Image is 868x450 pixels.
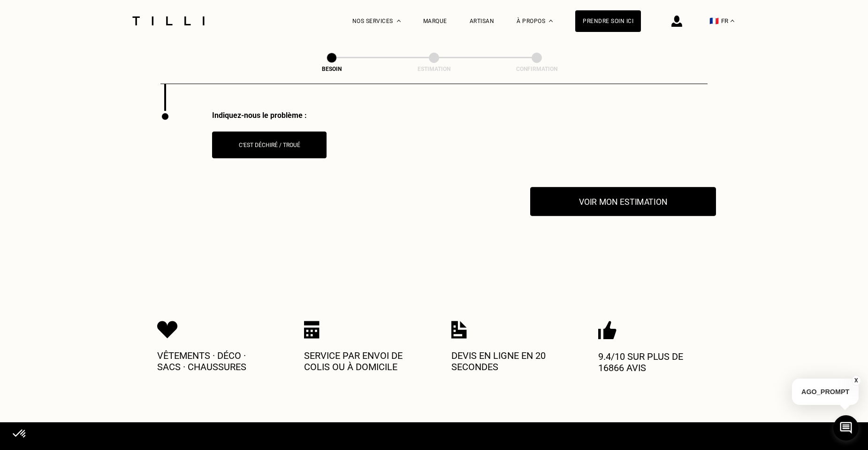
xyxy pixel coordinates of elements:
div: Confirmation [490,66,584,72]
button: C‘est déchiré / troué [212,132,327,158]
a: Artisan [470,18,495,24]
img: menu déroulant [731,20,734,22]
p: 9.4/10 sur plus de 16866 avis [598,351,711,373]
img: Icon [304,321,320,339]
span: 🇫🇷 [709,16,719,25]
p: Service par envoi de colis ou à domicile [304,350,417,372]
p: Devis en ligne en 20 secondes [451,350,564,372]
img: Logo du service de couturière Tilli [129,16,208,25]
p: AGO_PROMPT [792,379,859,405]
img: Menu déroulant à propos [549,20,553,22]
img: Menu déroulant [397,20,401,22]
div: Estimation [387,66,481,72]
img: icône connexion [671,16,682,27]
div: Besoin [285,66,379,72]
img: Icon [598,321,617,340]
img: Icon [451,321,467,339]
div: Indiquez-nous le problème : [212,111,327,120]
img: Icon [157,321,178,339]
div: C‘est déchiré / troué [217,142,321,148]
a: Prendre soin ici [575,10,641,32]
button: Voir mon estimation [530,187,716,216]
p: Vêtements · Déco · Sacs · Chaussures [157,350,270,372]
button: X [852,375,861,386]
a: Marque [423,18,447,24]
